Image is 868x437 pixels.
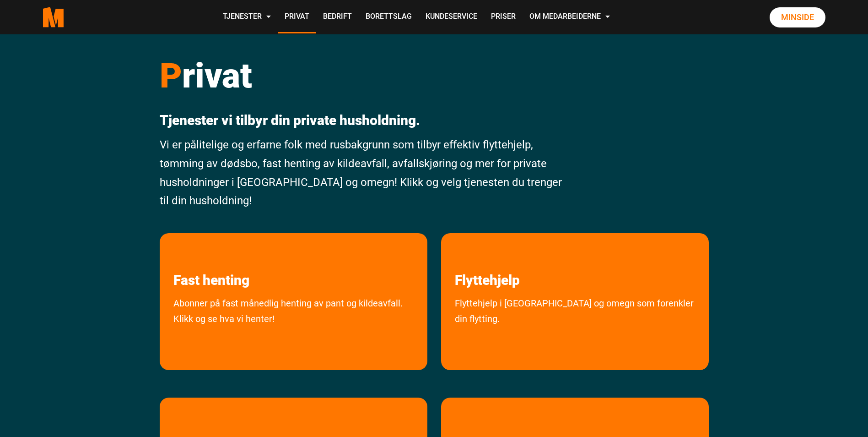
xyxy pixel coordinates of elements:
p: Vi er pålitelige og erfarne folk med rusbakgrunn som tilbyr effektiv flyttehjelp, tømming av døds... [160,136,568,210]
a: les mer om Fast henting [160,233,263,289]
a: les mer om Flyttehjelp [441,233,534,289]
a: Kundeservice [419,1,484,33]
p: Tjenester vi tilbyr din private husholdning. [160,112,568,129]
a: Abonner på fast månedlig avhenting av pant og kildeavfall. Klikk og se hva vi henter! [160,295,427,366]
a: Borettslag [359,1,419,33]
a: Privat [278,1,316,33]
a: Minside [770,7,825,27]
a: Priser [484,1,523,33]
a: Bedrift [316,1,359,33]
a: Flyttehjelp i [GEOGRAPHIC_DATA] og omegn som forenkler din flytting. [441,295,709,366]
h1: rivat [160,55,568,96]
a: Tjenester [216,1,278,33]
a: Om Medarbeiderne [523,1,617,33]
span: P [160,55,182,96]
